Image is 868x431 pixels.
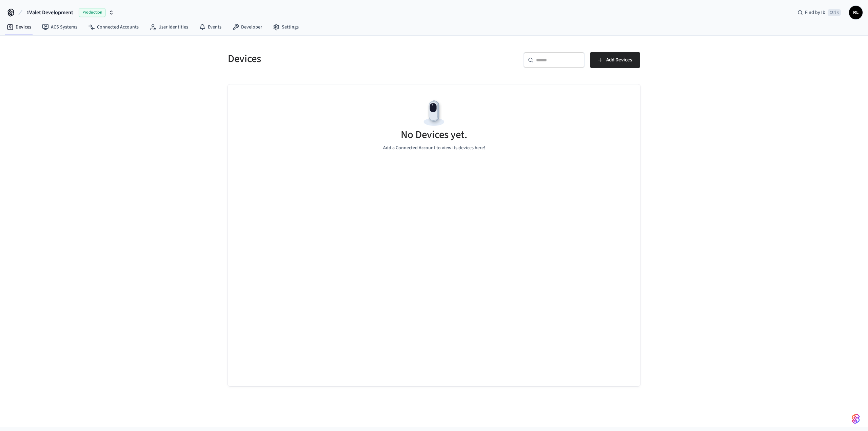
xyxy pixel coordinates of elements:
a: Developer [227,21,268,33]
span: Add Devices [606,56,632,64]
h5: No Devices yet. [401,128,467,142]
img: Devices Empty State [419,98,449,129]
a: Devices [1,21,37,33]
a: Connected Accounts [83,21,144,33]
p: Add a Connected Account to view its devices here! [383,144,485,152]
button: RL [849,6,863,19]
span: Find by ID [805,9,826,16]
span: Production [79,8,106,17]
a: Settings [268,21,304,33]
div: Find by IDCtrl K [792,6,846,19]
span: Ctrl K [828,9,841,16]
button: Add Devices [590,52,640,68]
h5: Devices [228,52,430,66]
img: SeamLogoGradient.69752ec5.svg [852,413,860,424]
span: 1Valet Development [26,8,73,17]
a: ACS Systems [37,21,83,33]
span: RL [850,6,862,19]
a: Events [194,21,227,33]
a: User Identities [144,21,194,33]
